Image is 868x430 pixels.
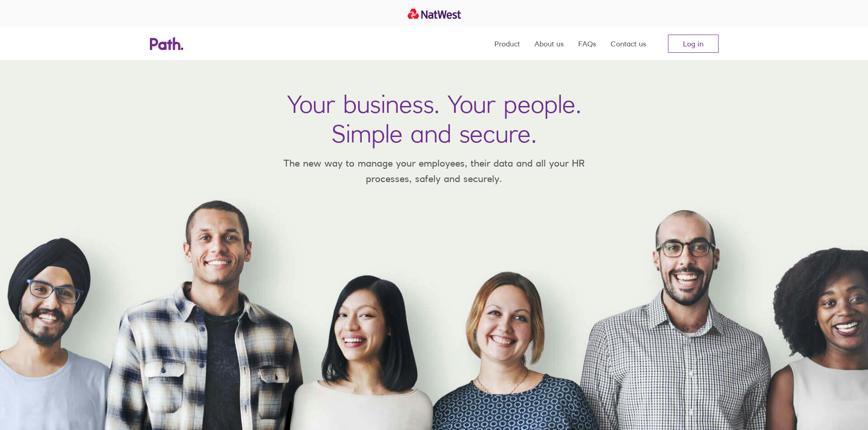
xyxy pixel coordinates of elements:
a: About us [534,27,564,60]
p: The new way to manage your employees, their data and all your HR processes, safely and securely. [270,156,598,186]
a: Contact us [611,27,646,60]
a: Log in [668,35,719,53]
h1: Your business. Your people. Simple and secure. [287,89,581,148]
a: FAQs [578,27,596,60]
a: Product [494,27,520,60]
